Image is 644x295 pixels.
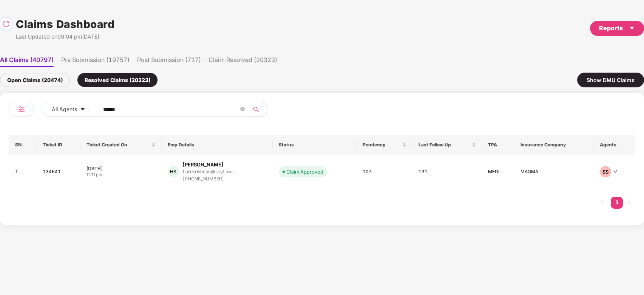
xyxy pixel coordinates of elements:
button: right [623,197,635,209]
li: Next Page [623,197,635,209]
button: All Agentscaret-down [42,102,102,117]
span: caret-down [80,107,85,113]
div: Claim Approved [286,168,323,175]
span: close-circle [240,107,245,111]
span: caret-down [629,25,635,31]
span: down [613,169,618,174]
div: hari.krishnan@skyflow.... [183,169,236,174]
h1: Claims Dashboard [16,16,114,33]
th: Last Follow Up [412,135,482,155]
span: Ticket Created On [86,142,150,148]
div: SS [600,166,611,177]
td: 1 [9,155,37,189]
img: svg+xml;base64,PHN2ZyBpZD0iUmVsb2FkLTMyeDMyIiB4bWxucz0iaHR0cDovL3d3dy53My5vcmcvMjAwMC9zdmciIHdpZH... [2,20,10,28]
td: 131 [412,155,482,189]
span: Pendency [363,142,401,148]
span: search [249,106,263,112]
th: Agents [594,135,635,155]
span: All Agents [52,105,77,113]
th: Emp Details [162,135,273,155]
li: Claim Resolved (20323) [208,56,277,67]
th: SN. [9,135,37,155]
td: 134641 [37,155,80,189]
span: left [599,200,604,205]
div: Last Updated on 09:04 pm[DATE] [16,33,114,41]
div: [PERSON_NAME] [183,161,223,168]
a: 1 [611,197,623,208]
td: MAGMA [514,155,593,189]
div: [DATE] [86,165,155,172]
th: Pendency [357,135,412,155]
div: Reports [599,23,635,33]
img: svg+xml;base64,PHN2ZyB4bWxucz0iaHR0cDovL3d3dy53My5vcmcvMjAwMC9zdmciIHdpZHRoPSIyNCIgaGVpZ2h0PSIyNC... [17,105,26,114]
div: HS [168,166,179,177]
th: TPA [482,135,514,155]
button: search [249,102,267,117]
th: Insurance Company [514,135,593,155]
div: [PHONE_NUMBER] [183,175,236,183]
button: left [596,197,608,209]
span: right [627,200,631,205]
li: Previous Page [596,197,608,209]
td: 107 [357,155,412,189]
li: Post Submission (717) [137,56,201,67]
li: Pre Submission (19757) [61,56,130,67]
div: 11:31 pm [86,172,155,178]
td: MEDI [482,155,514,189]
th: Ticket Created On [80,135,161,155]
span: Last Follow Up [419,142,470,148]
div: Resolved Claims (20323) [77,73,158,87]
span: close-circle [240,106,245,113]
th: Status [273,135,356,155]
th: Ticket ID [37,135,80,155]
li: 1 [611,197,623,209]
div: Show DMU Claims [577,73,644,87]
